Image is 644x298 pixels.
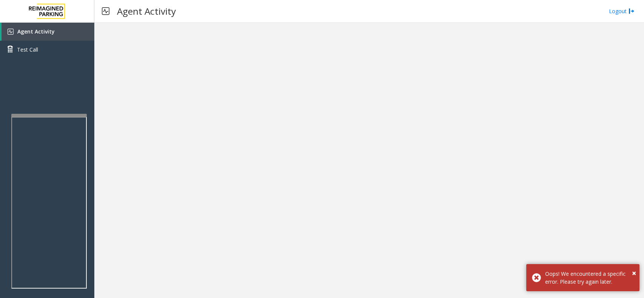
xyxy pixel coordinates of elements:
h3: Agent Activity [113,2,180,20]
img: 'icon' [8,29,14,35]
img: logout [629,7,635,15]
div: Oops! We encountered a specific error. Please try again later. [545,270,634,286]
img: pageIcon [102,2,109,20]
span: Test Call [17,46,38,53]
a: Logout [609,7,635,15]
span: Agent Activity [17,28,55,35]
span: × [632,268,636,278]
button: Close [632,267,636,279]
a: Agent Activity [2,23,94,41]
